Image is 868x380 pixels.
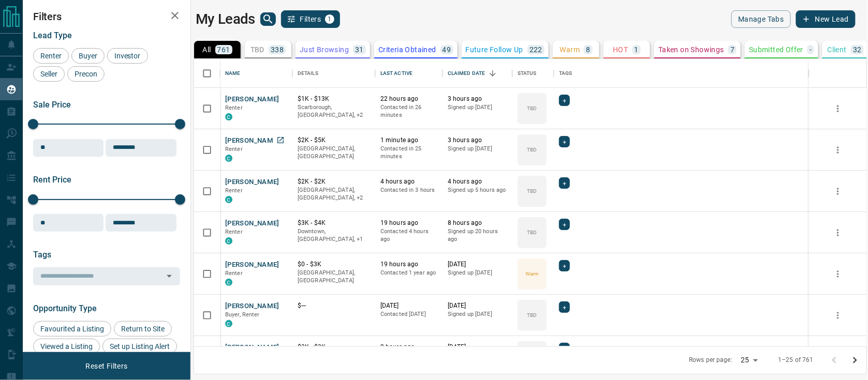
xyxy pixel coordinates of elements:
[298,219,370,227] p: $3K - $4K
[448,136,507,145] p: 3 hours ago
[563,261,566,271] span: +
[260,12,276,26] button: search button
[512,59,554,88] div: Status
[563,178,566,188] span: +
[202,46,211,53] p: All
[33,31,72,40] span: Lead Type
[518,59,537,88] div: Status
[380,227,437,244] p: Contacted 4 hours ago
[225,146,243,153] span: Renter
[117,325,168,333] span: Return to Site
[830,266,846,282] button: more
[355,46,364,53] p: 31
[563,95,566,105] span: +
[810,46,812,53] p: -
[37,52,65,60] span: Renter
[448,177,507,186] p: 4 hours ago
[559,219,570,230] div: +
[225,136,279,146] button: [PERSON_NAME]
[380,301,437,310] p: [DATE]
[689,356,733,364] p: Rows per page:
[380,136,437,145] p: 1 minute ago
[527,187,537,195] p: TBD
[225,320,232,327] div: condos.ca
[749,46,803,53] p: Submitted Offer
[730,46,734,53] p: 7
[300,46,349,53] p: Just Browsing
[225,196,232,203] div: condos.ca
[448,145,507,153] p: Signed up [DATE]
[586,46,590,53] p: 8
[251,46,264,53] p: TBD
[378,46,436,53] p: Criteria Obtained
[102,339,177,354] div: Set up Listing Alert
[225,237,232,245] div: condos.ca
[448,301,507,310] p: [DATE]
[448,186,507,194] p: Signed up 5 hours ago
[448,269,507,277] p: Signed up [DATE]
[298,177,370,186] p: $2K - $2K
[106,342,173,351] span: Set up Listing Alert
[71,70,101,78] span: Precon
[563,219,566,230] span: +
[448,59,486,88] div: Claimed Date
[225,279,232,286] div: condos.ca
[33,250,51,260] span: Tags
[830,184,846,199] button: more
[380,186,437,194] p: Contacted in 3 hours
[559,136,570,147] div: +
[107,48,148,64] div: Investor
[33,10,180,23] h2: Filters
[448,219,507,227] p: 8 hours ago
[33,48,69,64] div: Renter
[298,260,370,269] p: $0 - $3K
[554,59,809,88] div: Tags
[853,46,862,53] p: 32
[380,260,437,269] p: 19 hours ago
[33,303,97,313] span: Opportunity Type
[298,343,370,352] p: $3K - $3K
[33,175,71,185] span: Rent Price
[529,46,542,53] p: 222
[298,186,370,202] p: Midtown | Central, Toronto
[274,133,287,147] a: Open in New Tab
[828,46,847,53] p: Client
[448,95,507,103] p: 3 hours ago
[448,227,507,244] p: Signed up 20 hours ago
[448,260,507,269] p: [DATE]
[830,308,846,323] button: more
[37,342,96,351] span: Viewed a Listing
[796,10,856,28] button: New Lead
[33,66,65,82] div: Seller
[33,100,71,110] span: Sale Price
[559,343,570,354] div: +
[778,356,814,364] p: 1–25 of 761
[225,311,260,318] span: Buyer, Renter
[37,325,108,333] span: Favourited a Listing
[380,219,437,227] p: 19 hours ago
[114,321,172,337] div: Return to Site
[298,301,370,310] p: $---
[71,48,105,64] div: Buyer
[559,95,570,106] div: +
[217,46,230,53] p: 761
[845,350,865,371] button: Go to next page
[563,343,566,354] span: +
[225,219,279,229] button: [PERSON_NAME]
[326,16,333,23] span: 1
[225,343,279,353] button: [PERSON_NAME]
[443,59,512,88] div: Claimed Date
[559,59,572,88] div: Tags
[33,339,100,354] div: Viewed a Listing
[298,95,370,103] p: $1K - $13K
[298,59,318,88] div: Details
[563,302,566,312] span: +
[225,187,243,194] span: Renter
[380,177,437,186] p: 4 hours ago
[448,103,507,112] p: Signed up [DATE]
[613,46,628,53] p: HOT
[380,310,437,318] p: Contacted [DATE]
[731,10,790,28] button: Manage Tabs
[525,270,539,278] p: Warm
[225,155,232,162] div: condos.ca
